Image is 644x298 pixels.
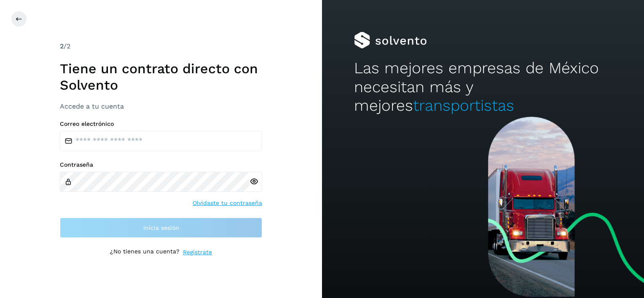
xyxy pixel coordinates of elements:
a: Olvidaste tu contraseña [193,199,262,208]
label: Correo electrónico [60,120,262,128]
span: Inicia sesión [143,225,179,231]
p: ¿No tienes una cuenta? [110,248,180,257]
span: transportistas [413,96,514,114]
label: Contraseña [60,161,262,168]
h1: Tiene un contrato directo con Solvento [60,61,262,93]
button: Inicia sesión [60,218,262,238]
h3: Accede a tu cuenta [60,102,262,110]
h2: Las mejores empresas de México necesitan más y mejores [354,59,612,115]
a: Regístrate [183,248,212,257]
div: /2 [60,41,262,51]
span: 2 [60,42,64,50]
